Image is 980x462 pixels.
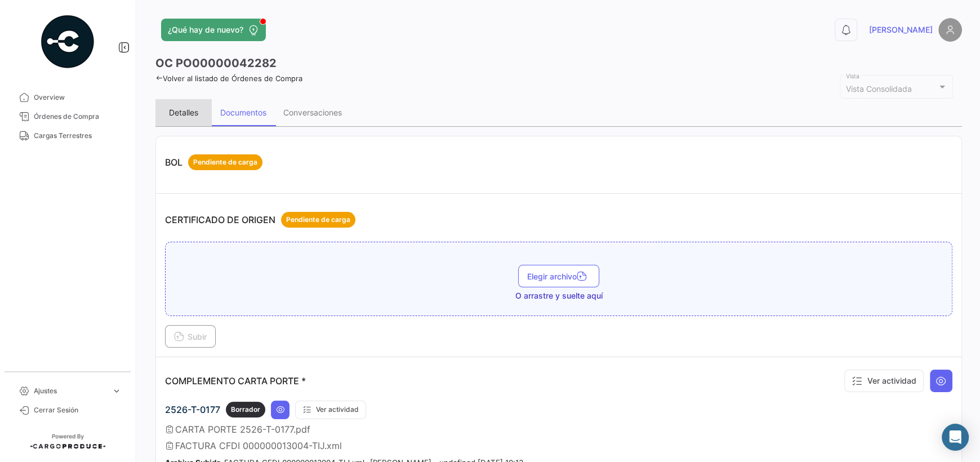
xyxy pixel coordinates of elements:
[161,19,266,41] button: ¿Qué hay de nuevo?
[846,84,912,94] mat-select-trigger: Vista Consolidada
[193,157,257,167] span: Pendiente de carga
[34,92,122,103] span: Overview
[869,24,933,35] span: [PERSON_NAME]
[518,265,599,287] button: Elegir archivo
[9,107,126,126] a: Órdenes de Compra
[295,401,366,419] button: Ver actividad
[155,55,277,71] h3: OC PO00000042282
[231,405,260,415] span: Borrador
[175,424,310,435] span: CARTA PORTE 2526-T-0177.pdf
[165,404,220,415] span: 2526-T-0177
[9,88,126,107] a: Overview
[34,112,122,122] span: Órdenes de Compra
[527,272,590,281] span: Elegir archivo
[174,332,207,341] span: Subir
[844,370,924,392] button: Ver actividad
[34,131,122,141] span: Cargas Terrestres
[175,440,342,451] span: FACTURA CFDI 000000013004-TIJ.xml
[9,126,126,145] a: Cargas Terrestres
[112,386,122,396] span: expand_more
[286,215,350,225] span: Pendiente de carga
[34,386,107,396] span: Ajustes
[169,108,198,117] div: Detalles
[39,14,96,70] img: powered-by.png
[165,375,306,387] p: COMPLEMENTO CARTA PORTE *
[220,108,266,117] div: Documentos
[168,24,243,35] span: ¿Qué hay de nuevo?
[938,18,962,42] img: placeholder-user.png
[165,325,216,348] button: Subir
[155,74,302,83] a: Volver al listado de Órdenes de Compra
[283,108,342,117] div: Conversaciones
[165,154,262,170] p: BOL
[515,290,603,301] span: O arrastre y suelte aquí
[942,424,969,451] div: Abrir Intercom Messenger
[34,405,122,415] span: Cerrar Sesión
[165,212,355,228] p: CERTIFICADO DE ORIGEN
